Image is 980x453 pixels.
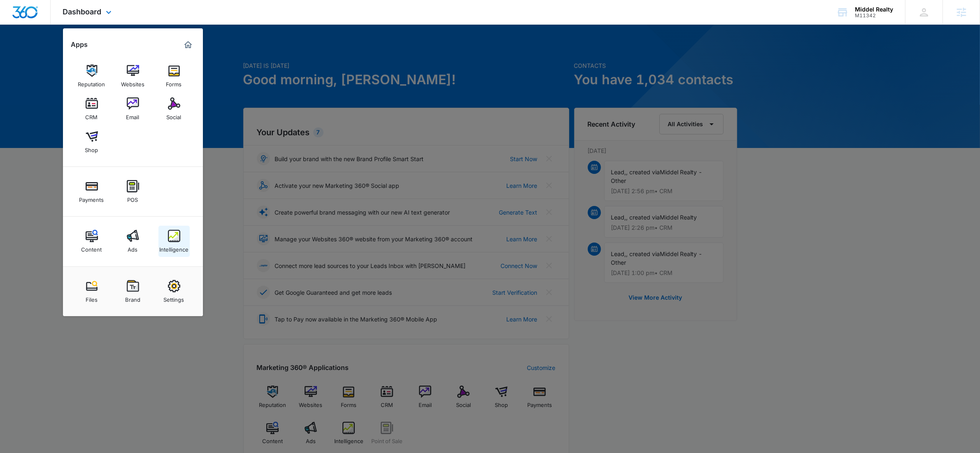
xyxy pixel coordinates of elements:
[22,48,29,54] img: tab_domain_overview_orange.svg
[85,143,98,153] div: Shop
[117,60,149,92] a: Websites
[76,93,107,125] a: CRM
[167,110,182,120] div: Social
[81,242,102,253] div: Content
[182,38,195,51] a: Marketing 360® Dashboard
[23,13,40,20] div: v 4.0.25
[855,13,893,18] div: account id
[76,176,107,207] a: Payments
[78,77,105,88] div: Reputation
[117,226,149,257] a: Ads
[71,41,88,49] h2: Apps
[117,176,149,207] a: POS
[117,93,149,125] a: Email
[63,7,102,16] span: Dashboard
[158,276,190,307] a: Settings
[21,21,91,28] div: Domain: [DOMAIN_NAME]
[128,242,138,253] div: Ads
[121,77,144,88] div: Websites
[855,6,893,13] div: account name
[158,93,190,125] a: Social
[76,60,107,92] a: Reputation
[126,110,140,120] div: Email
[82,48,88,54] img: tab_keywords_by_traffic_grey.svg
[117,276,149,307] a: Brand
[86,110,98,120] div: CRM
[31,49,74,54] div: Domain Overview
[125,292,140,303] div: Brand
[76,226,107,257] a: Content
[76,126,107,157] a: Shop
[128,192,138,203] div: POS
[13,13,20,20] img: logo_orange.svg
[76,276,107,307] a: Files
[158,60,190,92] a: Forms
[158,226,190,257] a: Intelligence
[91,49,139,54] div: Keywords by Traffic
[164,292,184,303] div: Settings
[13,21,20,28] img: website_grey.svg
[86,292,98,303] div: Files
[159,242,189,253] div: Intelligence
[166,77,182,88] div: Forms
[79,192,104,203] div: Payments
